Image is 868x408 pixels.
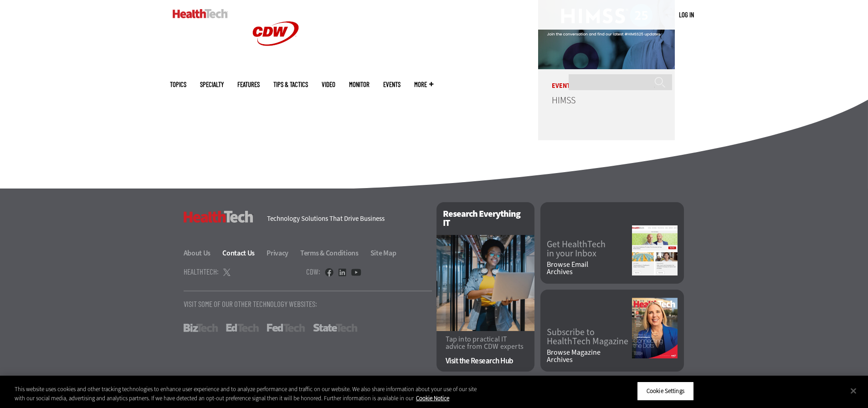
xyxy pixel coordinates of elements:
[313,324,357,332] a: StateTech
[267,324,305,332] a: FedTech
[322,81,335,88] a: Video
[547,261,632,275] a: Browse EmailArchives
[173,9,228,18] img: Home
[184,324,218,332] a: BizTech
[184,248,221,258] a: About Us
[547,349,632,363] a: Browse MagazineArchives
[547,328,632,346] a: Subscribe toHealthTech Magazine
[349,81,370,88] a: MonITor
[547,240,632,258] a: Get HealthTechin your Inbox
[637,382,694,401] button: Cookie Settings
[184,211,253,223] h3: HealthTech
[170,81,186,88] span: Topics
[184,300,432,308] p: Visit Some Of Our Other Technology Websites:
[414,81,433,88] span: More
[446,357,525,365] a: Visit the Research Hub
[538,69,675,89] p: Event
[300,248,369,258] a: Terms & Conditions
[222,248,265,258] a: Contact Us
[184,268,219,275] h4: HealthTech:
[237,81,260,88] a: Features
[843,381,863,401] button: Close
[679,10,694,20] div: User menu
[437,202,534,235] h2: Research Everything IT
[226,324,259,332] a: EdTech
[200,81,224,88] span: Specialty
[632,298,678,358] img: Summer 2025 cover
[241,60,310,70] a: CDW
[446,336,525,350] p: Tap into practical IT advice from CDW experts
[632,225,678,275] img: newsletter screenshot
[306,268,320,275] h4: CDW:
[267,248,299,258] a: Privacy
[416,394,449,402] a: More information about your privacy
[679,10,694,19] a: Log in
[15,385,478,403] div: This website uses cookies and other tracking technologies to enhance user experience and to analy...
[383,81,401,88] a: Events
[273,81,308,88] a: Tips & Tactics
[552,94,575,107] a: HIMSS
[267,215,425,222] h4: Technology Solutions That Drive Business
[370,248,396,258] a: Site Map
